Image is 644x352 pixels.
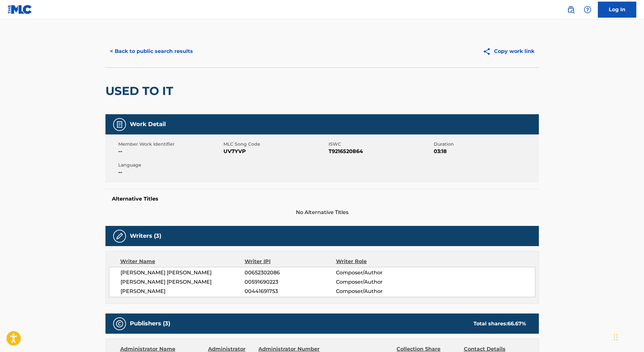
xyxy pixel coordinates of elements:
h5: Alternative Titles [112,196,532,202]
span: UV7YVP [223,148,327,155]
span: -- [118,148,222,155]
img: Copy work link [483,47,494,56]
a: Log In [598,2,636,18]
div: Writer IPI [245,258,336,265]
h5: Publishers (3) [130,320,170,327]
span: 66.67 % [507,321,526,327]
div: Writer Name [120,258,245,265]
img: MLC Logo [8,5,32,14]
span: -- [118,168,222,176]
span: [PERSON_NAME] [PERSON_NAME] [121,278,245,286]
span: Composer/Author [336,278,419,286]
span: 00591690223 [245,278,336,286]
span: ISWC [329,141,432,148]
div: Writer Role [336,258,419,265]
img: help [584,6,591,13]
h2: USED TO IT [105,84,176,98]
span: 03:18 [434,148,537,155]
button: < Back to public search results [105,43,197,59]
h5: Writers (3) [130,232,161,240]
span: [PERSON_NAME] [PERSON_NAME] [121,269,245,277]
span: No Alternative Titles [105,209,539,216]
span: [PERSON_NAME] [121,288,245,295]
span: Duration [434,141,537,148]
span: 00441691753 [245,288,336,295]
img: Writers [116,232,123,240]
button: Copy work link [478,43,539,59]
img: search [567,6,575,13]
img: Work Detail [116,121,123,128]
div: Drag [614,328,618,347]
a: Public Search [565,3,577,16]
span: T9216520864 [329,148,432,155]
h5: Work Detail [130,121,166,128]
span: Composer/Author [336,269,419,277]
div: Help [581,3,594,16]
span: 00652302086 [245,269,336,277]
img: Publishers [116,320,123,328]
span: MLC Song Code [223,141,327,148]
iframe: Chat Widget [612,321,644,352]
span: Member Work Identifier [118,141,222,148]
span: Composer/Author [336,288,419,295]
div: Total shares: [473,320,526,328]
span: Language [118,162,222,168]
